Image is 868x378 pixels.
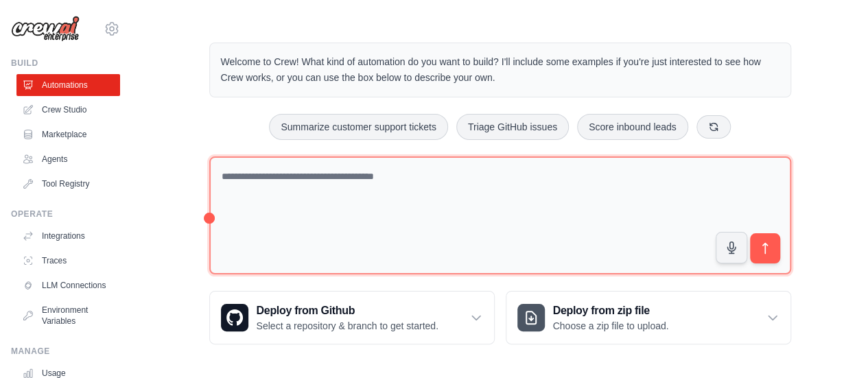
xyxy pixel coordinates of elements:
a: Automations [16,74,120,96]
a: Crew Studio [16,99,120,121]
button: Summarize customer support tickets [269,114,447,140]
div: Operate [11,209,120,220]
a: LLM Connections [16,274,120,296]
button: Triage GitHub issues [456,114,569,140]
a: Agents [16,148,120,170]
a: Traces [16,250,120,272]
div: Build [11,58,120,69]
div: Manage [11,346,120,357]
h3: Deploy from zip file [553,303,669,319]
h3: Deploy from Github [257,303,438,319]
a: Environment Variables [16,299,120,332]
p: Welcome to Crew! What kind of automation do you want to build? I'll include some examples if you'... [221,54,779,86]
p: Choose a zip file to upload. [553,319,669,333]
a: Tool Registry [16,173,120,195]
button: Score inbound leads [577,114,688,140]
img: Logo [11,16,80,42]
a: Marketplace [16,123,120,145]
p: Select a repository & branch to get started. [257,319,438,333]
iframe: Chat Widget [799,312,868,378]
a: Integrations [16,225,120,247]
